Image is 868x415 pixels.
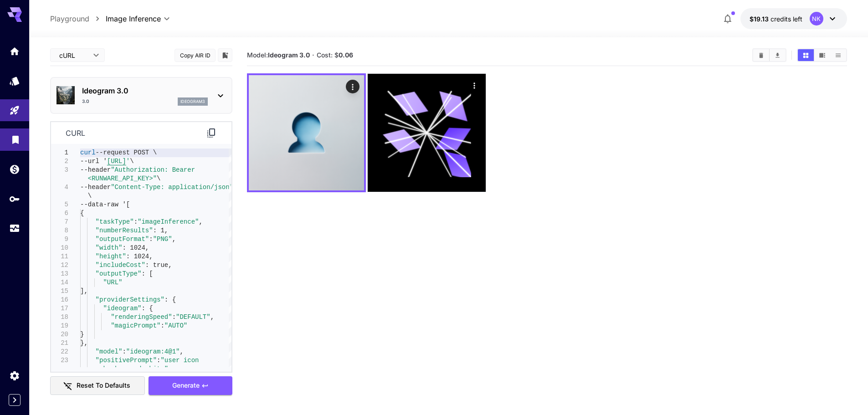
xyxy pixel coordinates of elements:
[9,370,20,381] div: Settings
[249,75,364,190] img: wDeJHPqfveDyIAAAAASUVORK5CYII=
[51,200,68,209] div: 5
[80,184,111,191] span: --header
[51,244,68,252] div: 10
[51,278,68,287] div: 14
[750,15,770,23] span: $19.13
[50,13,89,24] a: Playground
[172,313,176,321] span: :
[111,184,233,191] span: "Content-Type: application/json"
[51,322,68,330] div: 19
[80,149,96,156] span: curl
[750,14,802,24] div: $19.12525
[153,236,172,243] span: "PNG"
[9,223,20,234] div: Usage
[96,348,123,355] span: "model"
[88,175,157,182] span: <RUNWARE_API_KEY>"
[51,339,68,348] div: 21
[80,201,130,208] span: --data-raw '[
[339,51,353,59] b: 0.06
[770,49,786,61] button: Download All
[96,253,126,260] span: "height"
[830,49,846,61] button: Show media in list view
[770,15,802,23] span: credits left
[51,157,68,166] div: 2
[211,313,214,321] span: ,
[130,158,134,165] span: \
[141,305,153,312] span: : {
[160,322,164,329] span: :
[96,227,153,234] span: "numberResults"
[51,356,68,365] div: 23
[88,192,92,200] span: \
[160,357,199,364] span: "user icon
[9,46,20,57] div: Home
[80,339,88,347] span: },
[96,357,157,364] span: "positivePrompt"
[467,78,481,92] div: Actions
[51,209,68,218] div: 6
[10,131,21,143] div: Library
[51,235,68,244] div: 9
[51,330,68,339] div: 20
[106,13,161,24] span: Image Inference
[111,322,160,329] span: "magicPrompt"
[80,166,111,174] span: --header
[176,313,211,321] span: "DEFAULT"
[312,50,314,61] p: ·
[752,48,786,62] div: Clear AllDownload All
[9,105,20,116] div: Playground
[96,261,145,269] span: "includeCost"
[9,75,20,87] div: Models
[149,376,232,395] button: Generate
[51,226,68,235] div: 8
[111,313,172,321] span: "renderingSpeed"
[172,380,200,391] span: Generate
[268,51,310,59] b: Ideogram 3.0
[51,270,68,278] div: 13
[814,49,830,61] button: Show media in video view
[96,218,134,225] span: "taskType"
[103,365,168,373] span: background white"
[51,261,68,270] div: 12
[134,218,138,225] span: :
[9,394,21,406] button: Expand sidebar
[180,348,183,355] span: ,
[740,8,847,29] button: $19.12525NK
[103,279,122,286] span: "URL"
[168,365,172,373] span: ,
[126,158,130,165] span: '
[247,51,310,59] span: Model:
[80,287,88,295] span: ],
[9,164,20,175] div: Wallet
[145,261,172,269] span: : true,
[96,296,164,303] span: "providerSettings"
[51,183,68,192] div: 4
[56,82,226,109] div: Ideogram 3.03.0ideogram3
[96,270,142,277] span: "outputType"
[80,331,84,338] span: }
[153,227,169,234] span: : 1,
[126,253,153,260] span: : 1024,
[82,85,208,96] p: Ideogram 3.0
[103,305,141,312] span: "ideogram"
[96,244,123,251] span: "width"
[82,98,89,105] p: 3.0
[798,49,814,61] button: Show media in grid view
[51,304,68,313] div: 17
[346,80,360,93] div: Actions
[172,236,176,243] span: ,
[51,287,68,296] div: 15
[96,149,157,156] span: --request POST \
[221,50,229,61] button: Add to library
[149,236,153,243] span: :
[51,348,68,356] div: 22
[80,210,84,217] span: {
[199,218,202,225] span: ,
[51,296,68,304] div: 16
[96,236,149,243] span: "outputFormat"
[164,322,187,329] span: "AUTO"
[138,218,199,225] span: "imageInference"
[51,252,68,261] div: 11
